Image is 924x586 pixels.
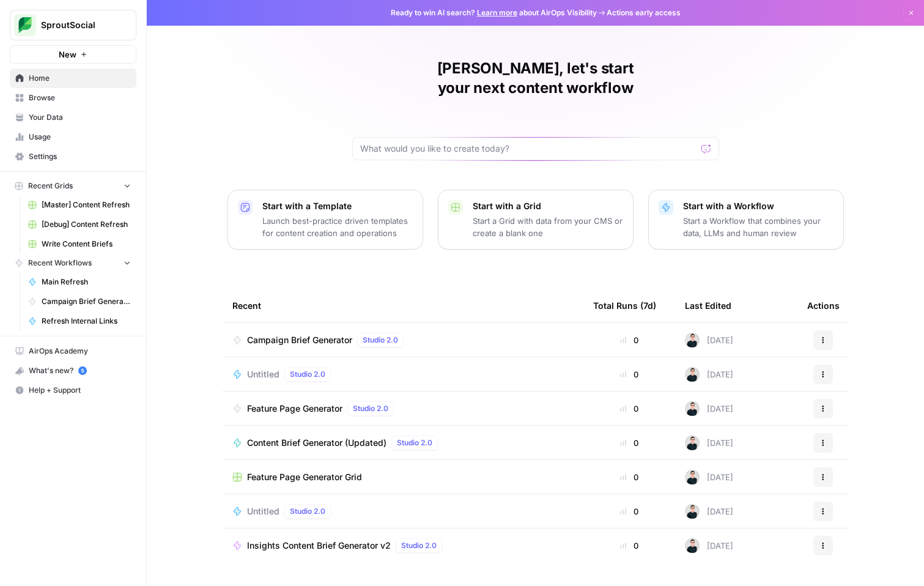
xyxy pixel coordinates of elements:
[29,346,131,357] span: AirOps Academy
[593,334,665,346] div: 0
[14,14,36,36] img: SproutSocial Logo
[685,401,733,416] div: [DATE]
[353,403,388,414] span: Studio 2.0
[29,112,131,123] span: Your Data
[685,333,733,347] div: [DATE]
[247,505,279,517] span: Untitled
[290,506,325,517] span: Studio 2.0
[290,369,325,380] span: Studio 2.0
[29,92,131,103] span: Browse
[685,436,733,450] div: [DATE]
[262,215,413,239] p: Launch best-practice driven templates for content creation and operations
[232,538,574,553] a: Insights Content Brief Generator v2Studio 2.0
[232,504,574,519] a: UntitledStudio 2.0
[232,289,574,322] div: Recent
[23,215,136,234] a: [Debug] Content Refresh
[42,276,131,287] span: Main Refresh
[685,470,733,484] div: [DATE]
[807,289,840,322] div: Actions
[397,437,432,448] span: Studio 2.0
[685,436,700,450] img: n9xndi5lwoeq5etgtp70d9fpgdjr
[593,505,665,517] div: 0
[10,127,136,147] a: Usage
[438,190,634,250] button: Start with a GridStart a Grid with data from your CMS or create a blank one
[683,215,833,239] p: Start a Workflow that combines your data, LLMs and human review
[247,402,342,415] span: Feature Page Generator
[10,147,136,166] a: Settings
[593,402,665,415] div: 0
[10,45,136,64] button: New
[685,470,700,484] img: n9xndi5lwoeq5etgtp70d9fpgdjr
[247,334,352,346] span: Campaign Brief Generator
[29,385,131,396] span: Help + Support
[593,289,656,322] div: Total Runs (7d)
[28,180,73,191] span: Recent Grids
[10,69,136,88] a: Home
[247,471,362,483] span: Feature Page Generator Grid
[29,151,131,162] span: Settings
[28,258,92,269] span: Recent Workflows
[607,7,681,18] span: Actions early access
[78,366,87,375] a: 5
[23,234,136,254] a: Write Content Briefs
[648,190,844,250] button: Start with a WorkflowStart a Workflow that combines your data, LLMs and human review
[232,401,574,416] a: Feature Page GeneratorStudio 2.0
[262,200,413,212] p: Start with a Template
[685,538,733,553] div: [DATE]
[29,73,131,84] span: Home
[10,361,136,380] button: What's new? 5
[685,367,733,382] div: [DATE]
[10,10,136,40] button: Workspace: SproutSocial
[593,471,665,483] div: 0
[10,108,136,127] a: Your Data
[685,504,700,519] img: n9xndi5lwoeq5etgtp70d9fpgdjr
[477,8,517,17] a: Learn more
[685,289,731,322] div: Last Edited
[232,333,574,347] a: Campaign Brief GeneratorStudio 2.0
[10,88,136,108] a: Browse
[391,7,597,18] span: Ready to win AI search? about AirOps Visibility
[247,437,386,449] span: Content Brief Generator (Updated)
[352,59,719,98] h1: [PERSON_NAME], let's start your next content workflow
[247,540,391,552] span: Insights Content Brief Generator v2
[593,437,665,449] div: 0
[23,195,136,215] a: [Master] Content Refresh
[23,311,136,331] a: Refresh Internal Links
[42,239,131,250] span: Write Content Briefs
[593,540,665,552] div: 0
[685,333,700,347] img: n9xndi5lwoeq5etgtp70d9fpgdjr
[473,200,623,212] p: Start with a Grid
[42,219,131,230] span: [Debug] Content Refresh
[683,200,833,212] p: Start with a Workflow
[81,368,84,374] text: 5
[59,48,76,61] span: New
[10,362,136,380] div: What's new?
[247,368,279,380] span: Untitled
[29,132,131,143] span: Usage
[685,367,700,382] img: n9xndi5lwoeq5etgtp70d9fpgdjr
[232,471,574,483] a: Feature Page Generator Grid
[227,190,423,250] button: Start with a TemplateLaunch best-practice driven templates for content creation and operations
[42,316,131,327] span: Refresh Internal Links
[685,504,733,519] div: [DATE]
[685,538,700,553] img: n9xndi5lwoeq5etgtp70d9fpgdjr
[473,215,623,239] p: Start a Grid with data from your CMS or create a blank one
[363,335,398,346] span: Studio 2.0
[232,367,574,382] a: UntitledStudio 2.0
[41,19,115,31] span: SproutSocial
[10,341,136,361] a: AirOps Academy
[232,436,574,450] a: Content Brief Generator (Updated)Studio 2.0
[10,177,136,195] button: Recent Grids
[23,292,136,311] a: Campaign Brief Generator
[401,540,437,551] span: Studio 2.0
[360,143,697,155] input: What would you like to create today?
[23,272,136,292] a: Main Refresh
[10,380,136,400] button: Help + Support
[685,401,700,416] img: n9xndi5lwoeq5etgtp70d9fpgdjr
[10,254,136,272] button: Recent Workflows
[593,368,665,380] div: 0
[42,296,131,307] span: Campaign Brief Generator
[42,199,131,210] span: [Master] Content Refresh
